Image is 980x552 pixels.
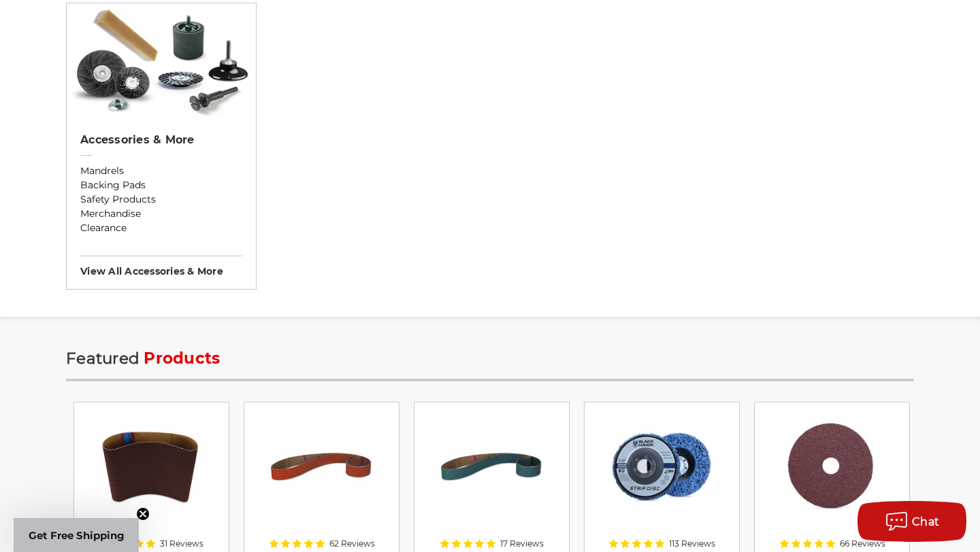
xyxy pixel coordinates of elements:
button: Chat [857,501,966,542]
span: Chat [912,515,940,528]
h3: View All accessories & more [80,256,242,277]
img: Accessories & More [67,3,256,119]
h2: Accessories & More [80,133,242,147]
a: 2" x 36" Zirconia Pipe Sanding Belt [424,412,559,541]
img: 2" x 72" Ceramic Pipe Sanding Belt [267,412,376,521]
span: Featured [66,349,140,368]
img: 4.5 inch resin fiber disc [777,412,887,521]
a: Merchandise [80,207,242,221]
a: 4.5 inch resin fiber disc [764,412,900,541]
span: 62 Reviews [329,540,375,548]
a: Mandrels [80,164,242,178]
span: 31 Reviews [160,540,203,548]
span: 113 Reviews [669,540,715,548]
span: Products [144,349,220,368]
div: Get Free ShippingClose teaser [14,518,139,552]
a: aluminum oxide 8x19 sanding belt [84,412,219,541]
a: Backing Pads [80,178,242,192]
span: 66 Reviews [840,540,885,548]
a: 4-1/2" x 7/8" Easy Strip and Clean Disc [594,412,730,541]
button: Close teaser [136,507,150,521]
img: 4-1/2" x 7/8" Easy Strip and Clean Disc [603,412,720,521]
a: Safety Products [80,192,242,207]
span: Get Free Shipping [29,529,125,542]
a: Clearance [80,221,242,235]
span: 17 Reviews [500,540,544,548]
a: 2" x 72" Ceramic Pipe Sanding Belt [254,412,389,541]
img: 2" x 36" Zirconia Pipe Sanding Belt [437,412,546,521]
img: aluminum oxide 8x19 sanding belt [97,412,206,521]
